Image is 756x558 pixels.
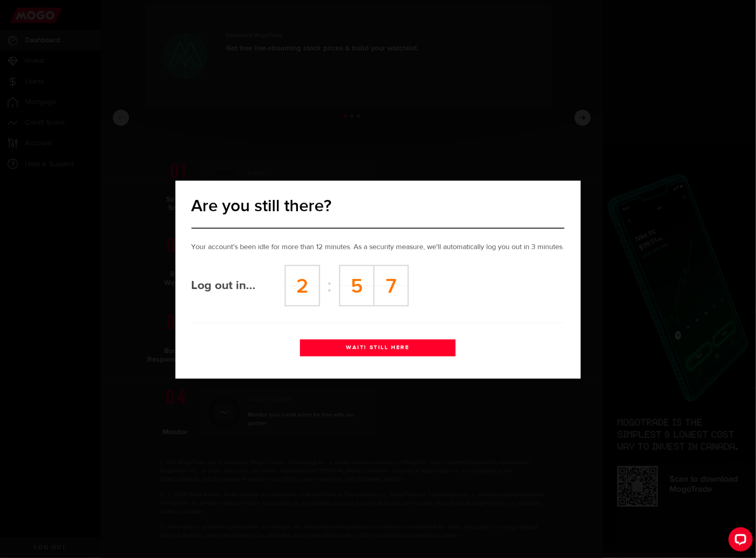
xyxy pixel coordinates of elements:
td: 5 [340,266,374,306]
iframe: LiveChat chat widget [722,524,756,558]
td: 7 [374,266,408,306]
td: : [319,266,340,306]
h2: Log out in... [192,281,285,291]
td: 2 [285,266,319,306]
p: Your account's been idle for more than 12 minutes. As a security measure, we'll automatically log... [192,242,564,253]
button: WAIT! STILL HERE [300,339,455,356]
h2: Are you still there? [192,196,564,217]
